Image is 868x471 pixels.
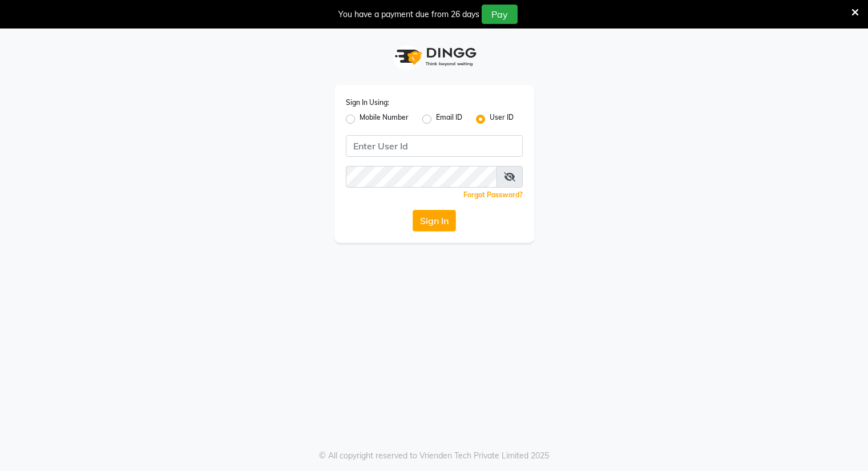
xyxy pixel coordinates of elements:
a: Forgot Password? [463,190,523,199]
label: User ID [490,112,514,126]
label: Sign In Using: [346,98,389,108]
input: Username [346,135,523,157]
div: You have a payment due from 26 days [338,9,479,21]
button: Pay [482,5,518,24]
button: Sign In [413,210,456,232]
label: Mobile Number [360,112,409,126]
label: Email ID [436,112,462,126]
input: Username [346,166,497,188]
img: logo1.svg [389,40,480,74]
